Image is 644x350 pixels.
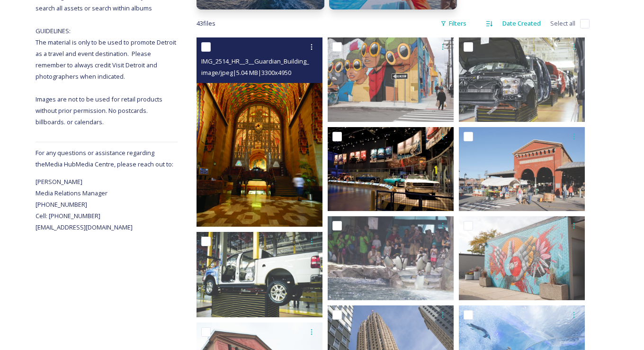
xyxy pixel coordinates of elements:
[328,216,454,300] img: Penguins_Bill_Bowen_9039__49_.jpg
[459,37,585,121] img: F-150_assembly_inside_Factory_Tour.jpeg
[36,148,173,168] span: For any questions or assistance regarding the Media Hub Media Centre, please reach out to:
[36,177,133,231] span: [PERSON_NAME] Media Relations Manager [PHONE_NUMBER] Cell: [PHONE_NUMBER] [EMAIL_ADDRESS][DOMAIN_...
[498,14,546,33] div: Date Created
[197,19,215,28] span: 43 file s
[197,37,322,227] img: IMG_2514_HR__3__Guardian_Building_Bill_Bowen.jpeg
[201,68,291,77] span: image/jpeg | 5.04 MB | 3300 x 4950
[550,19,575,28] span: Select all
[328,37,454,121] img: Mural_HebruBrantley-PhotoCredit-Eastern_Market_Partnership (2).jpg
[459,127,585,211] img: SaturdayMarket_Fall-PhotoCredit-Eastern_Market_Partnership (2).jpg
[197,232,322,317] img: Ford-Rouge-Tour_54_smart_skillet_Courtesy-THF.jpg20180307-4-lk40jo.jpg
[328,127,454,211] img: Ford_Rouge_Tour_Photo_Credit_The_Henry_Ford.jpeg
[436,14,471,33] div: Filters
[201,56,354,65] span: IMG_2514_HR__3__Guardian_Building_Bill_Bowen.jpeg
[459,216,585,300] img: Mural_Meggs-PhotoCredit-Eastern_Market_Partnership.jpg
